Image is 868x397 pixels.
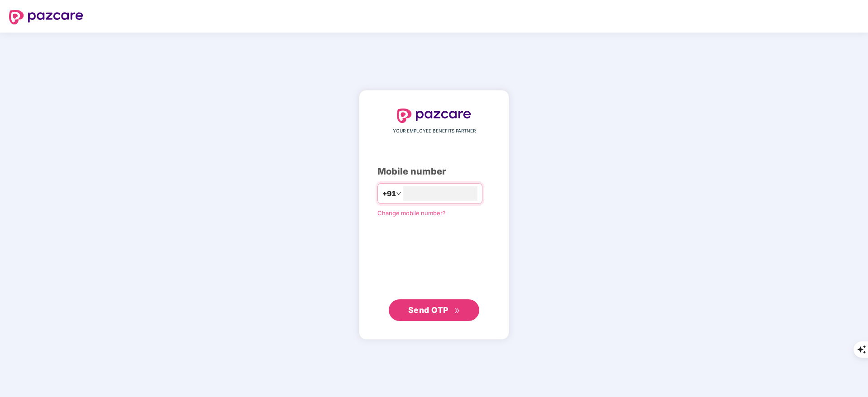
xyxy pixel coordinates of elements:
span: down [396,191,401,196]
span: YOUR EMPLOYEE BENEFITS PARTNER [393,128,476,135]
button: Send OTPdouble-right [389,299,479,321]
span: +91 [382,188,396,199]
img: logo [397,109,471,123]
span: double-right [454,308,460,314]
a: Change mobile number? [377,209,446,217]
img: logo [9,10,83,24]
div: Mobile number [377,165,491,179]
span: Send OTP [408,305,448,315]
